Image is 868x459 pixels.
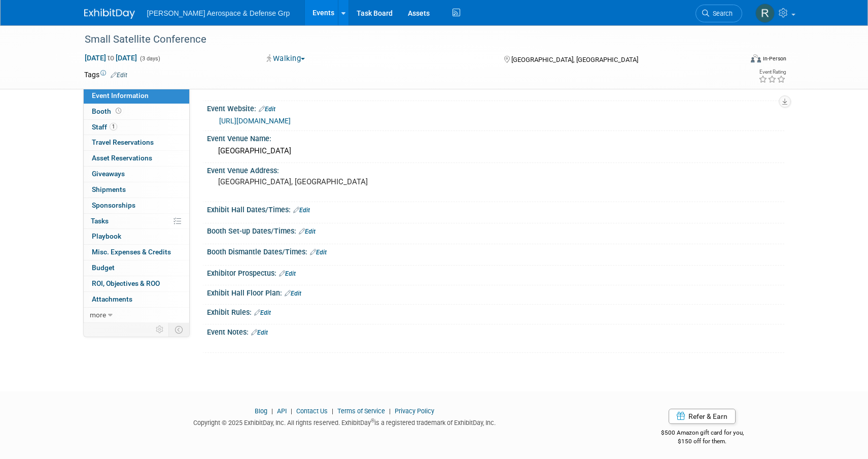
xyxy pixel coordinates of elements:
[91,217,109,225] span: Tasks
[84,120,189,135] a: Staff1
[255,407,267,415] a: Blog
[263,53,309,64] button: Walking
[84,416,606,428] div: Copyright © 2025 ExhibitDay, Inc. All rights reserved. ExhibitDay is a registered trademark of Ex...
[254,309,271,316] a: Edit
[147,9,290,17] span: [PERSON_NAME] Aerospace & Defense Grp
[92,185,126,193] span: Shipments
[285,290,301,297] a: Edit
[84,9,135,19] img: ExhibitDay
[251,329,268,336] a: Edit
[114,107,123,115] span: Booth not reserved yet
[299,228,316,235] a: Edit
[259,106,275,113] a: Edit
[84,135,189,150] a: Travel Reservations
[296,407,328,415] a: Contact Us
[762,55,786,62] div: In-Person
[84,182,189,198] a: Shipments
[387,407,393,415] span: |
[111,72,127,79] a: Edit
[310,249,327,256] a: Edit
[84,245,189,260] a: Misc. Expenses & Credits
[279,270,296,277] a: Edit
[139,55,160,62] span: (3 days)
[207,163,784,176] div: Event Venue Address:
[92,248,171,256] span: Misc. Expenses & Credits
[92,201,135,209] span: Sponsorships
[84,104,189,119] a: Booth
[207,131,784,144] div: Event Venue Name:
[219,117,291,125] a: [URL][DOMAIN_NAME]
[84,229,189,244] a: Playbook
[293,207,310,214] a: Edit
[151,323,169,336] td: Personalize Event Tab Strip
[751,54,761,62] img: Format-Inperson.png
[511,56,638,63] span: [GEOGRAPHIC_DATA], [GEOGRAPHIC_DATA]
[207,223,784,237] div: Booth Set-up Dates/Times:
[709,10,733,17] span: Search
[269,407,275,415] span: |
[81,30,727,49] div: Small Satellite Conference
[84,151,189,166] a: Asset Reservations
[207,244,784,257] div: Booth Dismantle Dates/Times:
[207,324,784,338] div: Event Notes:
[84,88,189,104] a: Event Information
[92,295,132,303] span: Attachments
[92,154,152,162] span: Asset Reservations
[92,107,123,115] span: Booth
[84,167,189,182] a: Giveaways
[92,279,160,287] span: ROI, Objectives & ROO
[696,5,742,22] a: Search
[207,202,784,215] div: Exhibit Hall Dates/Times:
[288,407,295,415] span: |
[92,138,154,146] span: Travel Reservations
[90,311,106,319] span: more
[329,407,336,415] span: |
[277,407,287,415] a: API
[682,53,787,68] div: Event Format
[395,407,434,415] a: Privacy Policy
[92,232,121,240] span: Playbook
[620,437,784,446] div: $150 off for them.
[84,198,189,213] a: Sponsorships
[92,91,149,100] span: Event Information
[758,70,786,75] div: Event Rating
[168,323,189,336] td: Toggle Event Tabs
[215,143,777,159] div: [GEOGRAPHIC_DATA]
[84,276,189,291] a: ROI, Objectives & ROO
[218,177,436,186] pre: [GEOGRAPHIC_DATA], [GEOGRAPHIC_DATA]
[207,285,784,299] div: Exhibit Hall Floor Plan:
[110,123,117,130] span: 1
[755,4,775,23] img: Ross Martinez
[669,409,736,424] a: Refer & Earn
[371,418,374,423] sup: ®
[84,214,189,229] a: Tasks
[84,292,189,307] a: Attachments
[84,53,137,62] span: [DATE] [DATE]
[84,308,189,323] a: more
[84,70,127,80] td: Tags
[207,305,784,318] div: Exhibit Rules:
[92,123,117,131] span: Staff
[337,407,385,415] a: Terms of Service
[106,54,116,62] span: to
[92,170,125,178] span: Giveaways
[207,266,784,279] div: Exhibitor Prospectus:
[207,101,784,114] div: Event Website:
[620,422,784,445] div: $500 Amazon gift card for you,
[92,264,115,272] span: Budget
[84,260,189,276] a: Budget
